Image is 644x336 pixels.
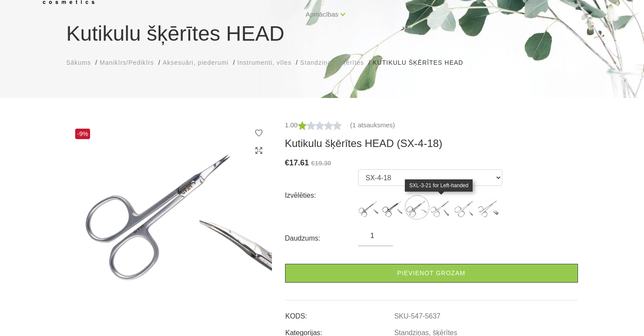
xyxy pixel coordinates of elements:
[373,58,472,67] li: Kutikulu šķērītes HEAD
[285,121,298,129] span: 1.00
[163,58,229,67] a: Aksesuāri, piederumi
[100,59,154,66] span: Manikīrs/Pedikīrs
[300,58,364,67] a: Standziņas, šķērītes
[285,158,289,167] span: €
[300,59,364,66] span: Standziņas, šķērītes
[66,59,91,66] span: Sākums
[311,159,331,167] s: €19.30
[285,231,359,245] div: Daudzums:
[358,196,380,218] img: ...
[430,196,452,218] img: ...
[454,196,476,218] img: ...
[237,59,292,66] span: Instrumenti, vīles
[285,264,578,283] a: Pievienot grozam
[350,120,395,130] a: (1 atsauksmes)
[478,196,500,218] img: ...
[289,158,309,167] span: 17.61
[285,137,578,150] h3: Kutikulu šķērītes HEAD (SX-4-18)
[237,58,292,67] a: Instrumenti, vīles
[394,312,441,320] a: SKU-547-5637
[382,196,404,218] img: ...
[100,58,154,67] a: Manikīrs/Pedikīrs
[406,196,428,218] img: ...
[66,120,272,289] img: Kutikulu šķērītes HEAD
[66,58,91,67] a: Sākums
[75,129,91,139] span: -9%
[285,305,394,322] td: KODS:
[285,189,359,203] div: Izvēlēties:
[163,59,229,66] span: Aksesuāri, piederumi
